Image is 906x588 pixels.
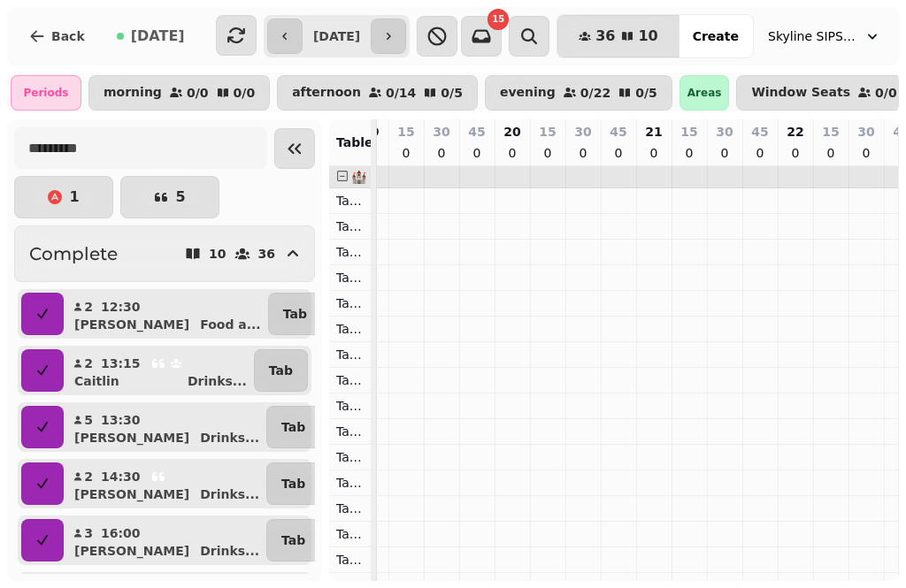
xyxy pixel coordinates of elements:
p: Drinks ... [200,485,259,503]
p: Tab [281,475,305,493]
button: 3610 [557,15,679,57]
p: 20 [503,123,520,141]
button: Back [14,15,99,57]
p: 0 / 14 [386,87,416,99]
p: Table 106 [336,320,364,338]
p: 2 [83,298,94,316]
p: Table 113 [336,500,364,517]
p: Table 107 [336,346,364,363]
p: Tab [281,418,305,436]
p: 0 / 0 [234,87,256,99]
span: [DATE] [131,29,185,43]
p: 12:30 [101,298,141,316]
button: Collapse sidebar [274,128,315,169]
p: 45 [468,123,485,141]
button: morning0/00/0 [88,75,270,111]
span: 10 [638,29,657,43]
p: 45 [610,123,626,141]
p: 10 [209,248,226,260]
p: Food a ... [200,316,261,333]
p: 0 / 5 [441,87,463,99]
p: Table 115 [336,551,364,569]
p: 0 [859,144,873,162]
button: 213:15CaitlinDrinks... [67,349,250,392]
button: 214:30[PERSON_NAME]Drinks... [67,462,263,505]
button: afternoon0/140/5 [277,75,478,111]
p: 0 [470,144,484,162]
p: 0 [824,144,838,162]
p: 5 [175,190,185,204]
p: 30 [857,123,874,141]
p: 0 [399,144,413,162]
button: Tab [266,406,320,448]
span: 36 [595,29,615,43]
p: Table 101 [336,192,364,210]
span: 🏰 Window Seats [351,170,470,184]
p: morning [104,86,162,100]
p: 45 [751,123,768,141]
div: Areas [679,75,730,111]
p: 0 / 5 [635,87,657,99]
button: 513:30[PERSON_NAME]Drinks... [67,406,263,448]
p: Table 104 [336,269,364,286]
p: 21 [645,123,662,141]
p: 15 [539,123,556,141]
span: Create [693,30,739,42]
p: Tab [281,531,305,549]
p: Tab [269,362,293,379]
p: [PERSON_NAME] [74,542,189,560]
p: 36 [258,248,275,260]
p: Table 114 [336,525,364,543]
p: 0 [505,144,519,162]
p: Caitlin [74,372,119,390]
p: Table 108 [336,371,364,389]
p: 14:30 [101,468,141,485]
p: Tab [283,305,307,323]
p: 15 [397,123,414,141]
p: 0 / 22 [580,87,610,99]
div: Periods [11,75,81,111]
p: 0 [788,144,802,162]
span: Skyline SIPS SJQ [768,27,856,45]
button: Tab [266,462,320,505]
p: Window Seats [751,86,850,100]
p: 1 [69,190,79,204]
p: 0 [434,144,449,162]
p: Drinks ... [188,372,247,390]
p: Drinks ... [200,542,259,560]
button: Skyline SIPS SJQ [757,20,892,52]
p: Table 112 [336,474,364,492]
p: 0 [576,144,590,162]
p: afternoon [292,86,361,100]
p: 0 [611,144,626,162]
p: 13:30 [101,411,141,429]
p: 0 [647,144,661,162]
button: Create [679,15,753,57]
p: 30 [716,123,733,141]
p: [PERSON_NAME] [74,429,189,447]
p: 2 [83,468,94,485]
p: 2 [83,355,94,372]
p: 0 [541,144,555,162]
p: 3 [83,524,94,542]
button: evening0/220/5 [485,75,672,111]
button: 212:30[PERSON_NAME]Food a... [67,293,265,335]
p: [PERSON_NAME] [74,485,189,503]
p: 0 [753,144,767,162]
span: Table [336,135,373,149]
p: Table 103 [336,243,364,261]
button: 5 [120,176,219,218]
h2: Complete [29,241,118,266]
p: 5 [83,411,94,429]
span: Back [51,30,85,42]
p: Table 102 [336,218,364,235]
p: 22 [787,123,803,141]
p: 30 [433,123,449,141]
button: 1 [14,176,113,218]
p: 0 [682,144,696,162]
p: 0 / 0 [875,87,897,99]
p: Table 109 [336,397,364,415]
button: Complete1036 [14,225,315,282]
p: [PERSON_NAME] [74,316,189,333]
p: 15 [680,123,697,141]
